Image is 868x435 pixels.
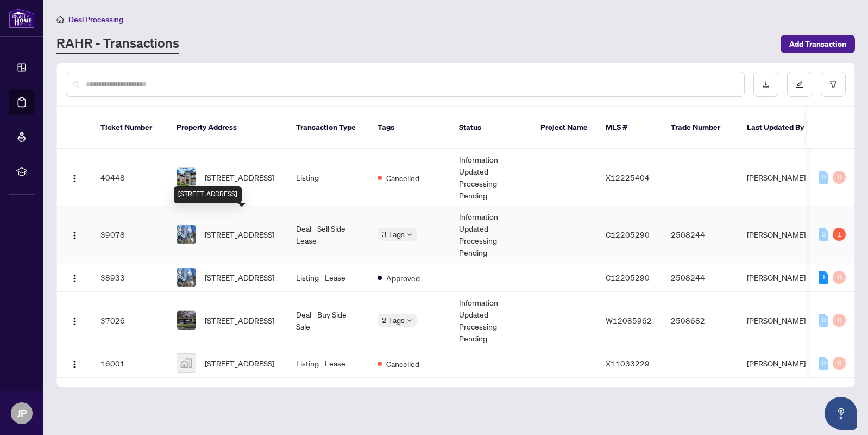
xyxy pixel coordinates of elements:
[781,35,855,53] button: Add Transaction
[174,186,242,203] div: [STREET_ADDRESS]
[738,263,820,292] td: [PERSON_NAME]
[287,263,369,292] td: Listing - Lease
[66,312,83,329] button: Logo
[738,349,820,378] td: [PERSON_NAME]
[287,149,369,206] td: Listing
[70,274,79,283] img: Logo
[738,107,820,149] th: Last Updated By
[177,268,196,287] img: thumbnail-img
[56,16,64,23] span: home
[205,171,274,183] span: [STREET_ADDRESS]
[606,172,650,182] span: X12225404
[9,8,35,28] img: logo
[287,349,369,378] td: Listing - Lease
[177,168,196,187] img: thumbnail-img
[66,269,83,286] button: Logo
[66,169,83,186] button: Logo
[177,225,196,244] img: thumbnail-img
[66,226,83,243] button: Logo
[829,80,837,88] span: filter
[17,406,27,421] span: JP
[833,314,846,327] div: 0
[386,172,419,184] span: Cancelled
[662,263,738,292] td: 2508244
[738,292,820,349] td: [PERSON_NAME]
[205,228,274,240] span: [STREET_ADDRESS]
[68,15,123,24] span: Deal Processing
[532,349,597,378] td: -
[92,263,168,292] td: 38933
[532,263,597,292] td: -
[386,272,420,284] span: Approved
[450,206,532,263] td: Information Updated - Processing Pending
[819,314,828,327] div: 0
[787,72,812,97] button: edit
[407,318,412,323] span: down
[56,34,179,54] a: RAHR - Transactions
[606,358,650,368] span: X11033229
[450,149,532,206] td: Information Updated - Processing Pending
[407,232,412,237] span: down
[92,149,168,206] td: 40448
[532,292,597,349] td: -
[168,107,287,149] th: Property Address
[177,311,196,330] img: thumbnail-img
[92,349,168,378] td: 16001
[819,357,828,370] div: 0
[66,355,83,372] button: Logo
[796,80,803,88] span: edit
[738,149,820,206] td: [PERSON_NAME]
[532,107,597,149] th: Project Name
[287,292,369,349] td: Deal - Buy Side Sale
[205,314,274,326] span: [STREET_ADDRESS]
[662,107,738,149] th: Trade Number
[819,271,828,284] div: 1
[450,107,532,149] th: Status
[70,360,79,369] img: Logo
[606,315,652,325] span: W12085962
[205,271,274,283] span: [STREET_ADDRESS]
[92,206,168,263] td: 39078
[92,107,168,149] th: Ticket Number
[833,271,846,284] div: 0
[825,397,857,430] button: Open asap
[738,206,820,263] td: [PERSON_NAME]
[819,171,828,184] div: 0
[662,149,738,206] td: -
[833,171,846,184] div: 0
[450,349,532,378] td: -
[70,231,79,240] img: Logo
[177,354,196,372] img: thumbnail-img
[789,35,846,53] span: Add Transaction
[662,349,738,378] td: -
[70,317,79,326] img: Logo
[70,174,79,183] img: Logo
[92,292,168,349] td: 37026
[606,272,650,282] span: C12205290
[819,228,828,241] div: 0
[833,357,846,370] div: 0
[450,263,532,292] td: -
[369,107,450,149] th: Tags
[382,228,405,240] span: 3 Tags
[762,80,770,88] span: download
[753,72,778,97] button: download
[386,358,419,370] span: Cancelled
[662,292,738,349] td: 2508682
[821,72,846,97] button: filter
[205,357,274,369] span: [STREET_ADDRESS]
[287,107,369,149] th: Transaction Type
[597,107,662,149] th: MLS #
[532,149,597,206] td: -
[532,206,597,263] td: -
[833,228,846,241] div: 1
[287,206,369,263] td: Deal - Sell Side Lease
[662,206,738,263] td: 2508244
[606,229,650,239] span: C12205290
[382,314,405,326] span: 2 Tags
[450,292,532,349] td: Information Updated - Processing Pending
